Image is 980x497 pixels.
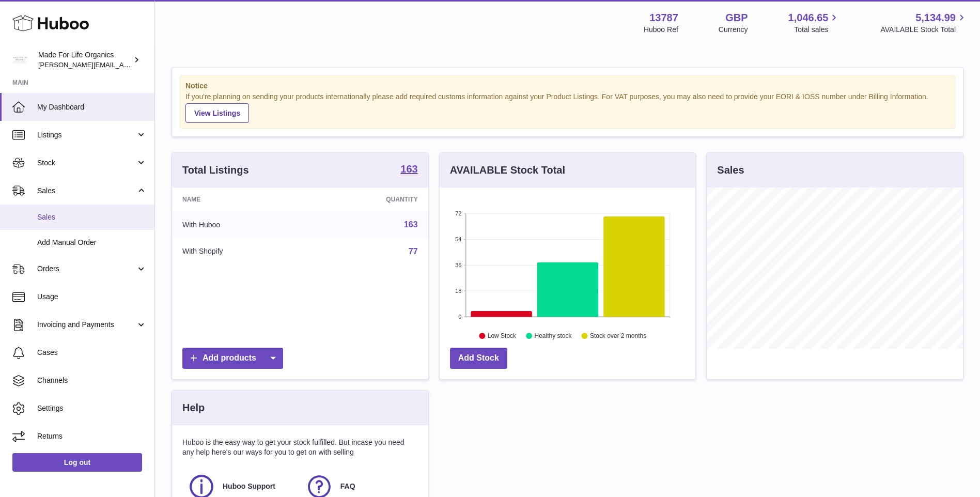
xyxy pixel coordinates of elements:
th: Name [172,188,310,211]
span: Total sales [794,25,840,35]
a: Add products [182,348,283,369]
span: Returns [37,431,147,441]
a: 77 [409,247,418,256]
text: 0 [458,314,461,320]
text: 18 [455,288,461,294]
a: Log out [12,453,142,472]
span: Invoicing and Payments [37,320,136,330]
span: 1,046.65 [788,11,829,25]
th: Quantity [310,188,428,211]
span: 5,134.99 [915,11,956,25]
a: View Listings [185,103,249,123]
h3: Total Listings [182,163,249,177]
a: 163 [400,164,417,176]
text: 54 [455,236,461,242]
h3: Help [182,401,205,415]
span: Add Manual Order [37,238,147,247]
span: Sales [37,186,136,196]
span: [PERSON_NAME][EMAIL_ADDRESS][PERSON_NAME][DOMAIN_NAME] [38,60,262,69]
strong: 13787 [649,11,678,25]
span: Settings [37,403,147,413]
span: FAQ [340,482,355,491]
td: With Shopify [172,238,310,265]
p: Huboo is the easy way to get your stock fulfilled. But incase you need any help here's our ways f... [182,438,418,457]
a: 1,046.65 Total sales [788,11,841,35]
div: If you're planning on sending your products internationally please add required customs informati... [185,92,950,123]
span: Usage [37,292,147,302]
a: Add Stock [450,348,507,369]
span: Listings [37,130,136,140]
span: Cases [37,348,147,358]
strong: Notice [185,81,950,91]
text: Stock over 2 months [590,332,646,339]
span: Orders [37,264,136,274]
strong: 163 [400,164,417,174]
span: Huboo Support [223,482,275,491]
td: With Huboo [172,211,310,238]
text: 72 [455,210,461,216]
div: Made For Life Organics [38,50,131,70]
strong: GBP [725,11,748,25]
text: Healthy stock [534,332,572,339]
span: AVAILABLE Stock Total [880,25,968,35]
span: My Dashboard [37,102,147,112]
span: Stock [37,158,136,168]
div: Currency [719,25,748,35]
h3: AVAILABLE Stock Total [450,163,565,177]
div: Huboo Ref [644,25,678,35]
text: 36 [455,262,461,268]
a: 163 [404,220,418,229]
img: geoff.winwood@madeforlifeorganics.com [12,52,28,68]
h3: Sales [717,163,744,177]
span: Sales [37,212,147,222]
a: 5,134.99 AVAILABLE Stock Total [880,11,968,35]
span: Channels [37,376,147,385]
text: Low Stock [488,332,517,339]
